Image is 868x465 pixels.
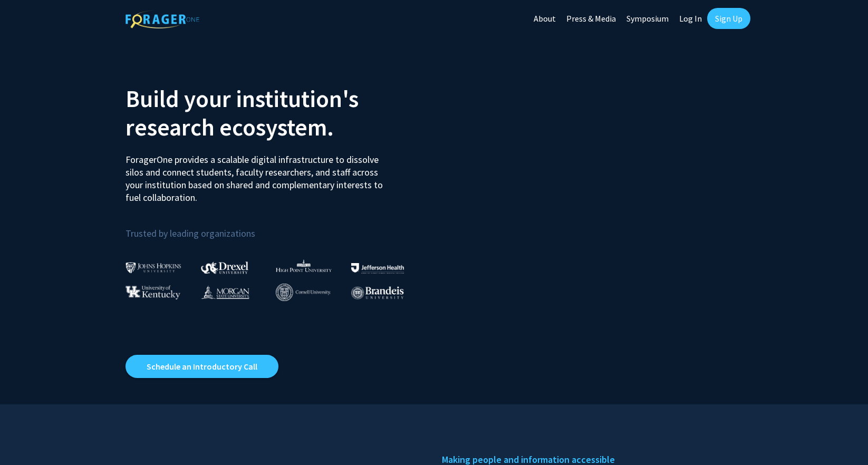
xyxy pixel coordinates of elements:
img: Morgan State University [201,285,249,299]
img: Thomas Jefferson University [351,263,404,273]
p: ForagerOne provides a scalable digital infrastructure to dissolve silos and connect students, fac... [126,146,390,204]
img: High Point University [276,259,332,272]
a: Opens in a new tab [126,355,278,378]
img: Cornell University [276,284,331,301]
img: Johns Hopkins University [126,262,181,273]
img: Brandeis University [351,286,404,299]
p: Trusted by leading organizations [126,212,426,241]
img: Drexel University [201,261,248,274]
a: Sign Up [707,8,750,29]
h2: Build your institution's research ecosystem. [126,84,426,141]
img: University of Kentucky [126,285,180,299]
img: ForagerOne Logo [126,10,199,28]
